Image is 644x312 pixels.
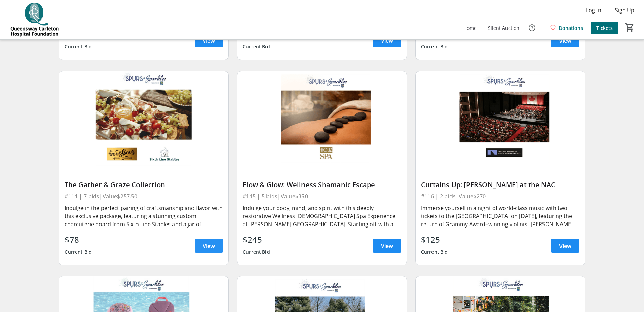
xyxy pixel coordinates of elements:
a: Silent Auction [482,22,525,34]
a: Home [458,22,482,34]
div: Current Bid [243,41,270,53]
div: Current Bid [421,41,448,53]
div: Current Bid [421,246,448,258]
div: $125 [421,234,448,246]
a: View [551,34,579,47]
div: #115 | 5 bids | Value $350 [243,192,401,201]
div: $245 [243,234,270,246]
div: #116 | 2 bids | Value $270 [421,192,579,201]
span: Donations [559,24,583,32]
div: Current Bid [65,41,92,53]
span: View [559,37,571,45]
span: Log In [586,6,601,14]
a: View [373,239,401,253]
div: Curtains Up: [PERSON_NAME] at the NAC [421,181,579,189]
a: Donations [545,22,588,34]
div: Indulge your body, mind, and spirit with this deeply restorative Wellness [DEMOGRAPHIC_DATA] Spa ... [243,204,401,228]
button: Log In [581,5,607,16]
div: Current Bid [65,246,92,258]
span: Home [463,24,477,32]
div: Current Bid [243,246,270,258]
button: Cart [624,21,636,34]
span: Tickets [596,24,613,32]
div: The Gather & Graze Collection [65,181,223,189]
div: Immerse yourself in a night of world-class music with two tickets to the [GEOGRAPHIC_DATA] on [DA... [421,204,579,228]
img: Curtains Up: Hahn at the NAC [416,71,585,167]
span: Silent Auction [488,24,519,32]
span: View [381,37,393,45]
a: View [195,239,223,253]
span: View [559,242,571,250]
img: The Gather & Graze Collection [59,71,228,167]
span: Sign Up [615,6,634,14]
div: Flow & Glow: Wellness Shamanic Escape [243,181,401,189]
div: $78 [65,234,92,246]
span: View [203,242,215,250]
a: Tickets [591,22,618,34]
span: View [203,37,215,45]
span: View [381,242,393,250]
img: Flow & Glow: Wellness Shamanic Escape [237,71,407,167]
button: Sign Up [609,5,640,16]
a: View [551,239,579,253]
div: Indulge in the perfect pairing of craftsmanship and flavor with this exclusive package, featuring... [65,204,223,228]
div: #114 | 7 bids | Value $257.50 [65,192,223,201]
img: QCH Foundation's Logo [4,3,65,37]
a: View [195,34,223,47]
button: Help [525,21,539,35]
a: View [373,34,401,47]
